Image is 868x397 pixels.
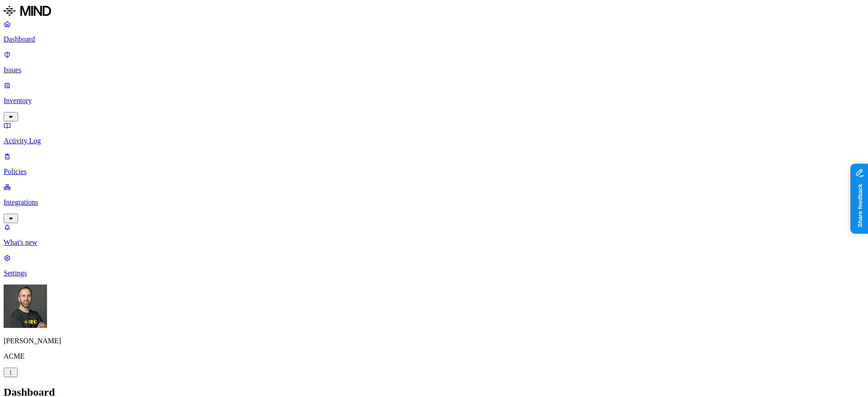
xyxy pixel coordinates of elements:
a: Inventory [4,81,864,120]
p: ACME [4,352,864,360]
a: Settings [4,254,864,277]
p: What's new [4,238,864,247]
a: Integrations [4,183,864,222]
a: Dashboard [4,20,864,43]
a: Activity Log [4,121,864,145]
a: Policies [4,152,864,176]
p: Issues [4,66,864,74]
img: Tom Mayblum [4,285,47,328]
p: Inventory [4,97,864,105]
img: MIND [4,4,51,18]
a: MIND [4,4,864,20]
p: Dashboard [4,35,864,43]
p: Activity Log [4,137,864,145]
p: Settings [4,269,864,277]
p: Policies [4,168,864,176]
a: Issues [4,51,864,74]
a: What's new [4,223,864,247]
p: Integrations [4,198,864,206]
